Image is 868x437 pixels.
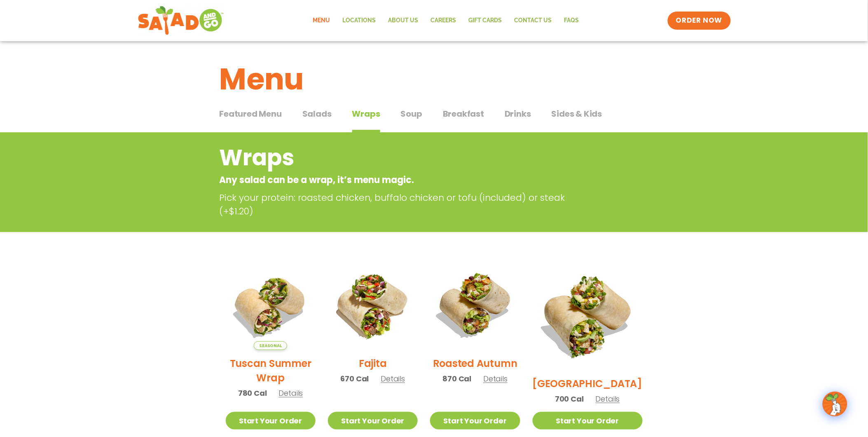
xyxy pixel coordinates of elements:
a: Start Your Order [328,412,418,430]
h1: Menu [220,57,649,101]
span: Sides & Kids [552,108,602,120]
h2: Tuscan Summer Wrap [226,356,316,385]
h2: Wraps [220,141,583,174]
span: Featured Menu [220,108,282,120]
img: Product photo for Tuscan Summer Wrap [226,260,316,350]
a: Start Your Order [430,412,520,430]
img: Product photo for Roasted Autumn Wrap [430,260,520,350]
span: Drinks [505,108,531,120]
span: Soup [401,108,422,120]
span: Salads [302,108,332,120]
img: Product photo for Fajita Wrap [328,260,418,350]
span: 870 Cal [443,373,472,384]
p: Any salad can be a wrap, it’s menu magic. [220,173,583,187]
img: new-SAG-logo-768×292 [138,4,225,37]
a: Locations [337,11,382,30]
nav: Menu [307,11,585,30]
span: ORDER NOW [676,16,722,26]
div: Tabbed content [220,105,649,133]
span: Details [483,374,508,384]
span: Seasonal [254,341,287,350]
span: 670 Cal [341,373,369,384]
a: ORDER NOW [668,12,730,30]
h2: [GEOGRAPHIC_DATA] [533,376,643,391]
a: About Us [382,11,425,30]
span: Details [279,388,303,398]
a: Careers [425,11,463,30]
span: Wraps [352,108,380,120]
a: Contact Us [508,11,558,30]
a: Start Your Order [226,412,316,430]
img: wpChatIcon [824,392,847,416]
p: Pick your protein: roasted chicken, buffalo chicken or tofu (included) or steak (+$1.20) [220,191,586,218]
span: Details [381,374,405,384]
span: Details [596,394,620,404]
span: 780 Cal [238,388,267,399]
a: GIFT CARDS [463,11,508,30]
h2: Fajita [359,356,387,371]
a: FAQs [558,11,585,30]
h2: Roasted Autumn [433,356,517,371]
span: Breakfast [443,108,484,120]
span: 700 Cal [555,393,584,404]
img: Product photo for BBQ Ranch Wrap [533,260,643,370]
a: Start Your Order [533,412,643,430]
a: Menu [307,11,337,30]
